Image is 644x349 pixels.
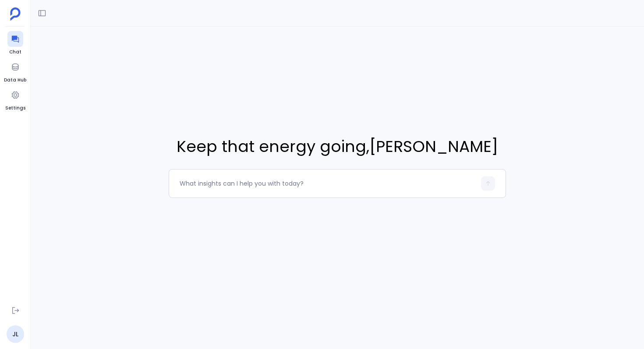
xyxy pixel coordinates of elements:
img: petavue logo [10,7,21,21]
a: Settings [5,87,25,112]
span: Data Hub [4,77,26,84]
span: Keep that energy going , [PERSON_NAME] [169,135,506,159]
a: JL [7,325,24,343]
a: Data Hub [4,59,26,84]
span: Chat [7,49,23,56]
span: Settings [5,105,25,112]
a: Chat [7,31,23,56]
